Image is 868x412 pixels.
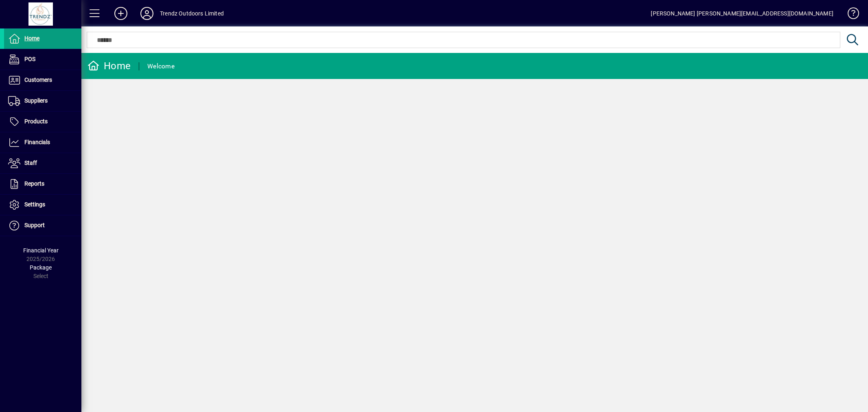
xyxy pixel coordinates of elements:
[4,112,81,132] a: Products
[4,91,81,111] a: Suppliers
[4,153,81,173] a: Staff
[87,59,131,72] div: Home
[24,56,35,62] span: POS
[24,160,37,166] span: Staff
[23,247,59,254] span: Financial Year
[30,264,52,271] span: Package
[134,6,160,21] button: Profile
[4,132,81,153] a: Financials
[160,7,224,20] div: Trendz Outdoors Limited
[24,201,45,208] span: Settings
[4,174,81,194] a: Reports
[108,6,134,21] button: Add
[651,7,833,20] div: [PERSON_NAME] [PERSON_NAME][EMAIL_ADDRESS][DOMAIN_NAME]
[24,180,44,187] span: Reports
[24,118,48,125] span: Products
[24,77,52,83] span: Customers
[24,97,48,104] span: Suppliers
[4,195,81,215] a: Settings
[24,35,39,42] span: Home
[147,60,175,73] div: Welcome
[24,222,45,228] span: Support
[4,49,81,70] a: POS
[24,139,50,145] span: Financials
[4,70,81,90] a: Customers
[4,215,81,236] a: Support
[842,2,858,28] a: Knowledge Base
